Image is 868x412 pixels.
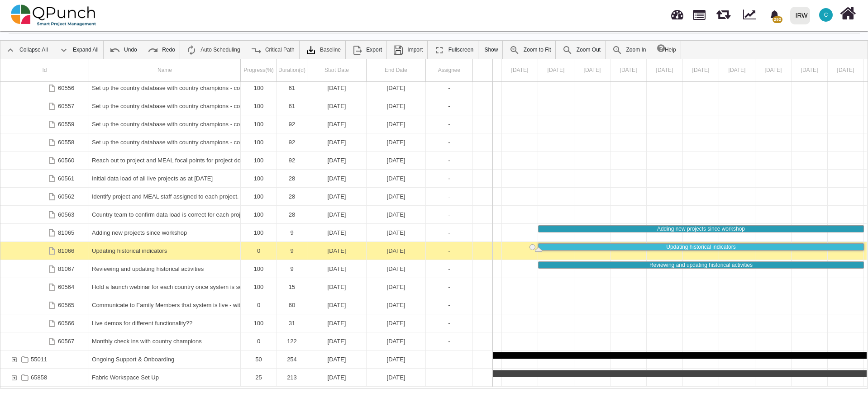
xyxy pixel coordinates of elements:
[307,296,367,314] div: 01-09-2025
[480,41,502,59] a: Show
[0,152,89,169] div: 60560
[277,59,307,81] div: Duration(d)
[243,188,274,205] div: 100
[369,242,423,260] div: [DATE]
[310,260,363,278] div: [DATE]
[310,188,363,205] div: [DATE]
[89,79,241,97] div: Set up the country database with country champions - complete country strategy themes - indicators
[429,188,470,205] div: -
[367,242,426,260] div: 11-08-2025
[92,314,238,332] div: Live demos for different functionality??
[307,79,367,97] div: 01-09-2024
[58,296,74,314] div: 60565
[241,188,277,205] div: 100
[0,278,89,296] div: 60564
[610,59,647,81] div: 05 Aug 2025
[277,350,307,368] div: 254
[307,59,367,81] div: Start Date
[426,224,473,242] div: -
[58,79,74,97] div: 60556
[310,79,363,97] div: [DATE]
[0,224,89,242] div: 81065
[0,170,89,187] div: 60561
[92,242,238,260] div: Updating historical indicators
[367,278,426,296] div: 31-08-2025
[243,115,274,133] div: 100
[58,242,74,260] div: 81066
[110,45,120,56] img: ic_undo_24.4502e76.png
[241,296,277,314] div: 0
[367,224,426,242] div: 11-08-2025
[369,97,423,115] div: [DATE]
[280,79,304,97] div: 61
[0,188,89,205] div: 60562
[277,332,307,350] div: 122
[369,224,423,242] div: [DATE]
[429,278,470,296] div: -
[369,115,423,133] div: [DATE]
[243,170,274,187] div: 100
[367,133,426,151] div: 31-01-2025
[819,8,833,22] span: Clairebt
[367,369,426,386] div: 30-10-2025
[58,45,69,56] img: ic_expand_all_24.71e1805.png
[310,224,363,242] div: [DATE]
[280,115,304,133] div: 92
[241,170,277,187] div: 100
[58,97,74,115] div: 60557
[814,0,838,29] a: C
[92,260,238,278] div: Reviewing and updating historical activities
[58,260,74,278] div: 81067
[92,278,238,296] div: Hold a launch webinar for each country once system is set up and ready for ongoing use
[241,115,277,133] div: 100
[429,314,470,332] div: -
[305,45,316,56] img: klXqkY5+JZAPre7YVMJ69SE9vgHW7RkaA9STpDBCRd8F60lk8AdY5g6cgTfGkm3cV0d3FrcCHw7UyPBLKa18SAFZQOCAmAAAA...
[89,59,241,81] div: Name
[243,206,274,223] div: 100
[562,45,573,56] img: ic_zoom_out.687aa02.png
[277,224,307,242] div: 9
[280,97,304,115] div: 61
[277,79,307,97] div: 61
[310,115,363,133] div: [DATE]
[538,59,574,81] div: 03 Aug 2025
[92,224,238,242] div: Adding new projects since workshop
[181,41,244,59] a: Auto Scheduling
[426,206,473,223] div: -
[241,59,277,81] div: Progress(%)
[277,260,307,278] div: 9
[280,206,304,223] div: 28
[773,16,782,23] span: 292
[429,97,470,115] div: -
[307,278,367,296] div: 17-08-2025
[0,188,492,206] div: Task: Identify project and MEAL staff assigned to each project. Start date: 01-02-2025 End date: ...
[307,224,367,242] div: 03-08-2025
[89,278,241,296] div: Hold a launch webinar for each country once system is set up and ready for ongoing use
[0,369,89,386] div: 65858
[251,45,262,56] img: ic_critical_path_24.b7f2986.png
[92,206,238,223] div: Country team to confirm data load is correct for each project
[426,152,473,169] div: -
[89,170,241,187] div: Initial data load of all live projects as at 31-12-2024
[0,296,492,314] div: Task: Communicate to Family Members that system is live - with all the caveats as needed etc Star...
[280,152,304,169] div: 92
[241,97,277,115] div: 100
[388,41,427,59] a: Import
[58,206,74,223] div: 60563
[0,350,492,369] div: Task: Ongoing Support & Onboarding Start date: 22-04-2025 End date: 31-12-2025
[277,115,307,133] div: 92
[367,152,426,169] div: 31-01-2025
[307,152,367,169] div: 01-11-2024
[241,206,277,223] div: 100
[0,314,492,332] div: Task: Live demos for different functionality?? Start date: 01-03-2025 End date: 31-03-2025
[280,314,304,332] div: 31
[241,260,277,278] div: 100
[369,260,423,278] div: [DATE]
[539,244,863,250] div: Updating historical indicators
[58,170,74,187] div: 60561
[367,97,426,115] div: 31-10-2024
[307,133,367,151] div: 01-11-2024
[277,170,307,187] div: 28
[277,133,307,151] div: 92
[367,79,426,97] div: 31-10-2024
